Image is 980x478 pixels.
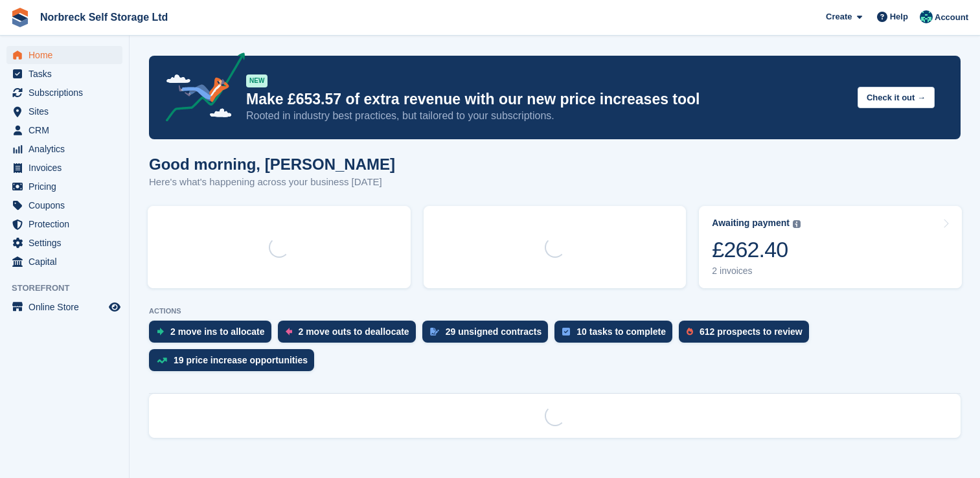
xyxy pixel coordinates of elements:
h1: Good morning, [PERSON_NAME] [149,155,395,173]
div: NEW [246,74,268,87]
a: menu [6,215,122,233]
a: 10 tasks to complete [554,321,679,349]
p: Rooted in industry best practices, but tailored to your subscriptions. [246,109,847,123]
div: 19 price increase opportunities [174,355,308,365]
a: Preview store [107,299,122,315]
span: Subscriptions [28,84,106,102]
span: Sites [28,102,106,120]
a: 2 move ins to allocate [149,321,278,349]
a: menu [6,84,122,102]
span: Pricing [28,177,106,196]
span: Home [28,46,106,64]
img: icon-info-grey-7440780725fd019a000dd9b08b2336e03edf1995a4989e88bcd33f0948082b44.svg [793,220,801,228]
a: menu [6,177,122,196]
a: menu [6,140,122,158]
span: Capital [28,253,106,271]
p: ACTIONS [149,307,961,315]
img: move_outs_to_deallocate_icon-f764333ba52eb49d3ac5e1228854f67142a1ed5810a6f6cc68b1a99e826820c5.svg [286,328,292,336]
img: move_ins_to_allocate_icon-fdf77a2bb77ea45bf5b3d319d69a93e2d87916cf1d5bf7949dd705db3b84f3ca.svg [157,328,164,336]
div: 2 move outs to deallocate [299,326,409,337]
a: Norbreck Self Storage Ltd [35,6,173,28]
img: contract_signature_icon-13c848040528278c33f63329250d36e43548de30e8caae1d1a13099fd9432cc5.svg [430,328,439,336]
img: Sally King [920,10,933,23]
img: task-75834270c22a3079a89374b754ae025e5fb1db73e45f91037f5363f120a921f8.svg [562,328,570,336]
a: menu [6,65,122,83]
span: Help [890,10,908,23]
a: 612 prospects to review [679,321,815,349]
div: 2 invoices [712,266,801,277]
a: menu [6,102,122,120]
div: 612 prospects to review [700,326,803,337]
div: 2 move ins to allocate [170,326,265,337]
a: 29 unsigned contracts [422,321,555,349]
span: Coupons [28,196,106,214]
img: stora-icon-8386f47178a22dfd0bd8f6a31ec36ba5ce8667c1dd55bd0f319d3a0aa187defe.svg [10,8,30,27]
a: menu [6,234,122,252]
span: Analytics [28,140,106,158]
span: Protection [28,215,106,233]
a: menu [6,121,122,139]
a: menu [6,46,122,64]
a: Awaiting payment £262.40 2 invoices [699,206,962,288]
img: prospect-51fa495bee0391a8d652442698ab0144808aea92771e9ea1ae160a38d050c398.svg [687,328,693,336]
img: price-adjustments-announcement-icon-8257ccfd72463d97f412b2fc003d46551f7dbcb40ab6d574587a9cd5c0d94... [155,52,245,126]
p: Here's what's happening across your business [DATE] [149,175,395,190]
a: 2 move outs to deallocate [278,321,422,349]
span: Settings [28,234,106,252]
div: 29 unsigned contracts [446,326,542,337]
img: price_increase_opportunities-93ffe204e8149a01c8c9dc8f82e8f89637d9d84a8eef4429ea346261dce0b2c0.svg [157,358,167,363]
a: menu [6,196,122,214]
span: Account [935,11,968,24]
p: Make £653.57 of extra revenue with our new price increases tool [246,90,847,109]
div: 10 tasks to complete [576,326,666,337]
div: £262.40 [712,236,801,263]
span: Online Store [28,298,106,316]
button: Check it out → [858,87,935,108]
span: Storefront [12,282,129,295]
a: 19 price increase opportunities [149,349,321,378]
a: menu [6,298,122,316]
span: Invoices [28,159,106,177]
div: Awaiting payment [712,218,790,229]
span: Create [826,10,852,23]
a: menu [6,159,122,177]
span: CRM [28,121,106,139]
a: menu [6,253,122,271]
span: Tasks [28,65,106,83]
